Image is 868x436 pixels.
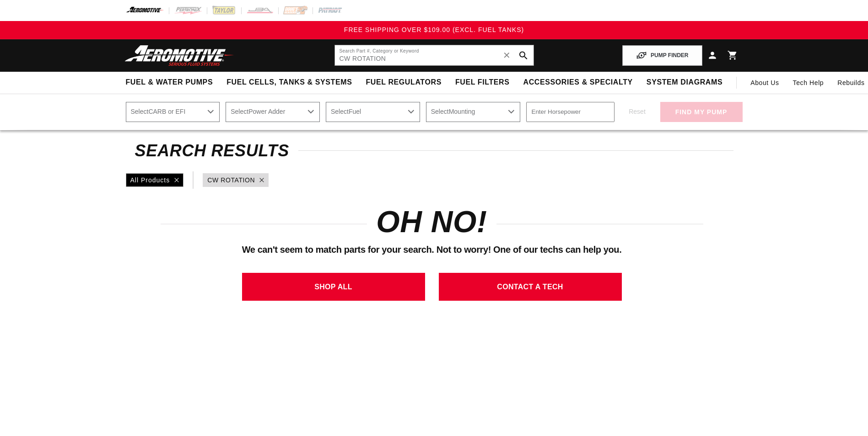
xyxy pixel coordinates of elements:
[640,72,729,93] summary: System Diagrams
[439,273,622,301] a: CONTACT A TECH
[426,102,520,122] select: Mounting
[326,102,420,122] select: Fuel
[513,45,534,65] button: search button
[786,72,831,94] summary: Tech Help
[376,209,487,235] h1: OH NO!
[622,45,702,66] button: PUMP FINDER
[503,48,511,63] span: ✕
[126,102,220,122] select: CARB or EFI
[448,72,517,93] summary: Fuel Filters
[344,26,524,33] span: FREE SHIPPING OVER $109.00 (EXCL. FUEL TANKS)
[161,242,703,257] p: We can't seem to match parts for your search. Not to worry! One of our techs can help you.
[750,79,779,86] span: About Us
[126,173,184,187] div: All Products
[122,45,237,66] img: Aeromotive
[523,78,633,87] span: Accessories & Specialty
[526,102,615,122] input: Enter Horsepower
[647,78,722,87] span: System Diagrams
[837,78,864,88] span: Rebuilds
[335,45,534,65] input: Search by Part Number, Category or Keyword
[744,72,786,94] a: About Us
[517,72,640,93] summary: Accessories & Specialty
[135,144,733,158] h2: Search Results
[207,175,255,185] a: CW ROTATION
[793,78,824,88] span: Tech Help
[226,102,320,122] select: Power Adder
[359,72,448,93] summary: Fuel Regulators
[220,72,359,93] summary: Fuel Cells, Tanks & Systems
[126,78,213,87] span: Fuel & Water Pumps
[242,273,425,301] a: SHOP ALL
[226,78,352,87] span: Fuel Cells, Tanks & Systems
[119,72,220,93] summary: Fuel & Water Pumps
[366,78,441,87] span: Fuel Regulators
[455,78,510,87] span: Fuel Filters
